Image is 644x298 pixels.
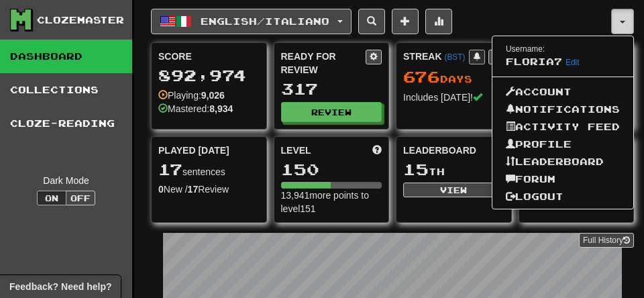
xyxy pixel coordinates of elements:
[492,170,633,188] a: Forum
[492,101,633,118] a: Notifications
[566,58,580,67] a: Edit
[9,280,111,293] span: Open feedback widget
[492,83,633,101] a: Account
[492,118,633,136] a: Activity Feed
[492,153,633,170] a: Leaderboard
[492,136,633,153] a: Profile
[492,188,633,205] a: Logout
[506,44,545,54] small: Username:
[506,56,562,67] span: Floria7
